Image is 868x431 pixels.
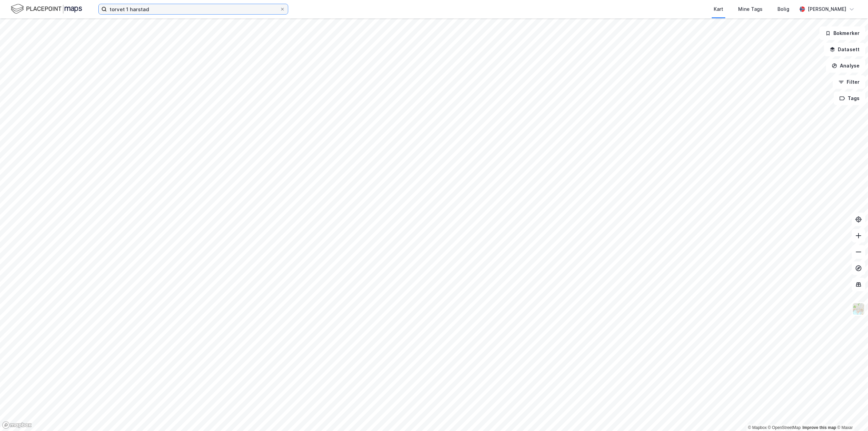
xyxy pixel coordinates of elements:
button: Tags [834,92,865,105]
div: Kart [714,5,723,13]
button: Analyse [826,59,865,73]
button: Bokmerker [820,26,865,40]
img: Z [852,302,865,315]
button: Filter [833,75,865,89]
img: logo.f888ab2527a4732fd821a326f86c7f29.svg [11,3,82,15]
div: Chatt-widget [834,398,868,431]
a: OpenStreetMap [768,425,801,430]
div: Bolig [777,5,789,13]
a: Improve this map [803,425,836,430]
iframe: Chat Widget [834,398,868,431]
button: Datasett [824,43,865,56]
div: Mine Tags [738,5,763,13]
a: Mapbox [748,425,767,430]
input: Søk på adresse, matrikkel, gårdeiere, leietakere eller personer [107,4,280,14]
a: Mapbox homepage [2,421,32,429]
div: [PERSON_NAME] [808,5,846,13]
